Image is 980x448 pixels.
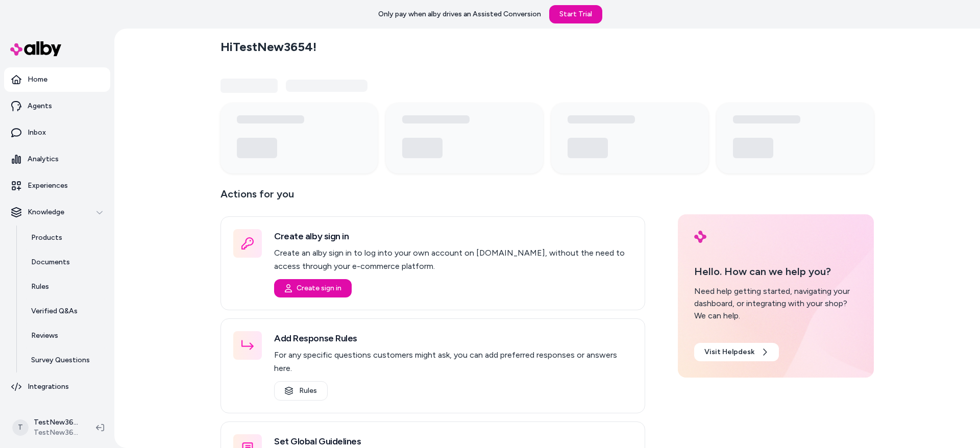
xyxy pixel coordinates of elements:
[549,5,602,23] a: Start Trial
[694,264,857,279] p: Hello. How can we help you?
[274,349,632,375] p: For any specific questions customers might ask, you can add preferred responses or answers here.
[31,233,62,243] p: Products
[31,257,70,267] p: Documents
[21,250,110,275] a: Documents
[4,94,110,118] a: Agents
[21,323,110,348] a: Reviews
[21,226,110,250] a: Products
[31,306,78,316] p: Verified Q&As
[220,186,645,210] p: Actions for you
[21,299,110,323] a: Verified Q&As
[378,9,541,19] p: Only pay when alby drives an Assisted Conversion
[34,417,80,428] p: TestNew3654 Shopify
[694,231,706,243] img: alby Logo
[28,207,64,217] p: Knowledge
[274,229,632,243] h3: Create alby sign in
[28,74,47,85] p: Home
[4,173,110,198] a: Experiences
[28,128,46,138] p: Inbox
[274,279,352,297] button: Create sign in
[4,375,110,399] a: Integrations
[31,331,58,341] p: Reviews
[10,41,61,56] img: alby Logo
[4,120,110,145] a: Inbox
[28,154,59,164] p: Analytics
[4,67,110,92] a: Home
[274,331,632,345] h3: Add Response Rules
[4,200,110,225] button: Knowledge
[694,343,779,361] a: Visit Helpdesk
[31,355,90,365] p: Survey Questions
[220,39,316,55] h2: Hi TestNew3654 !
[694,285,857,322] div: Need help getting started, navigating your dashboard, or integrating with your shop? We can help.
[4,147,110,171] a: Analytics
[28,101,52,111] p: Agents
[31,282,49,292] p: Rules
[28,181,68,191] p: Experiences
[12,419,29,436] span: T
[28,382,69,392] p: Integrations
[34,428,80,438] span: TestNew3654
[21,275,110,299] a: Rules
[21,348,110,372] a: Survey Questions
[274,381,328,401] a: Rules
[6,411,88,444] button: TTestNew3654 ShopifyTestNew3654
[274,246,632,273] p: Create an alby sign in to log into your own account on [DOMAIN_NAME], without the need to access ...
